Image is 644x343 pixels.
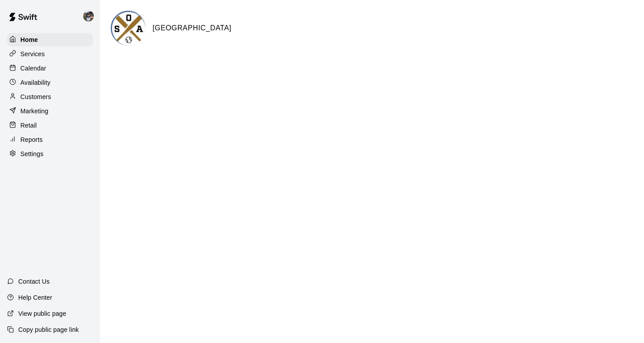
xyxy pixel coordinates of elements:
h6: [GEOGRAPHIC_DATA] [153,22,231,34]
p: Retail [20,121,37,130]
p: View public page [18,309,66,318]
a: Customers [7,90,93,103]
a: Services [7,47,93,61]
p: Contact Us [18,277,50,286]
img: Reece Blay [83,11,94,21]
p: Copy public page link [18,325,79,334]
img: Old School Academy logo [112,12,145,45]
a: Marketing [7,104,93,118]
p: Services [20,50,45,58]
a: Home [7,33,93,46]
p: Home [20,35,38,44]
a: Retail [7,119,93,132]
p: Calendar [20,64,46,73]
p: Customers [20,92,51,101]
p: Marketing [20,107,48,116]
a: Availability [7,76,93,89]
p: Reports [20,135,43,144]
a: Settings [7,147,93,161]
div: Reece Blay [81,7,100,25]
p: Help Center [18,293,52,302]
a: Calendar [7,62,93,75]
p: Settings [20,149,44,158]
a: Reports [7,133,93,146]
p: Availability [20,78,51,87]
